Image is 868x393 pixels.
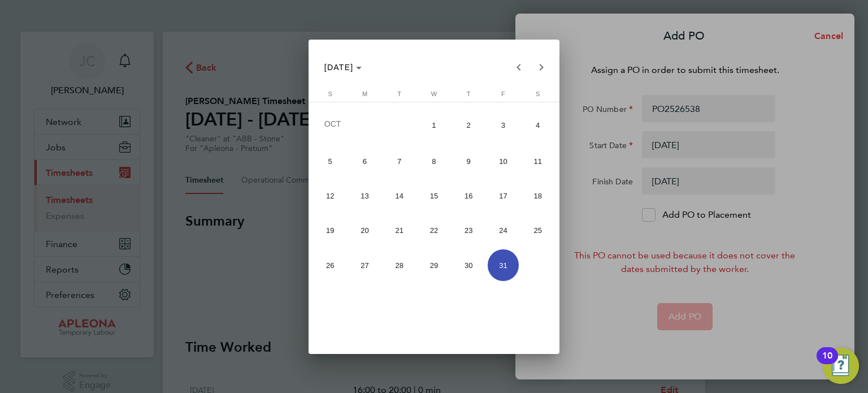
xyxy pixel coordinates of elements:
[453,109,484,142] span: 2
[349,146,380,177] span: 6
[453,146,484,177] span: 9
[486,179,520,213] button: October 17, 2025
[382,213,416,248] button: October 21, 2025
[452,106,486,144] button: October 2, 2025
[348,248,382,282] button: October 27, 2025
[488,249,519,280] span: 31
[507,56,530,79] button: Previous month
[384,215,415,246] span: 21
[488,180,519,211] span: 17
[315,180,346,211] span: 12
[362,90,367,97] span: M
[520,179,555,213] button: October 18, 2025
[349,249,380,280] span: 27
[522,215,553,246] span: 25
[324,63,354,72] span: [DATE]
[522,109,553,142] span: 4
[431,90,437,97] span: W
[520,213,555,248] button: October 25, 2025
[488,146,519,177] span: 10
[382,248,416,282] button: October 28, 2025
[486,248,520,282] button: October 31, 2025
[520,144,555,179] button: October 11, 2025
[453,249,484,280] span: 30
[382,179,416,213] button: October 14, 2025
[467,90,471,97] span: T
[348,179,382,213] button: October 13, 2025
[488,215,519,246] span: 24
[452,248,486,282] button: October 30, 2025
[313,144,348,179] button: October 5, 2025
[418,215,449,246] span: 22
[313,248,348,282] button: October 26, 2025
[320,57,367,77] button: Choose month and year
[313,106,417,144] td: OCT
[522,146,553,177] span: 11
[348,144,382,179] button: October 6, 2025
[418,109,449,142] span: 1
[488,109,519,142] span: 3
[416,248,451,282] button: October 29, 2025
[453,180,484,211] span: 16
[822,356,832,370] div: 10
[416,213,451,248] button: October 22, 2025
[416,106,451,144] button: October 1, 2025
[328,90,332,97] span: S
[382,144,416,179] button: October 7, 2025
[384,180,415,211] span: 14
[536,90,540,97] span: S
[418,180,449,211] span: 15
[486,213,520,248] button: October 24, 2025
[486,144,520,179] button: October 10, 2025
[823,348,859,384] button: Open Resource Center, 10 new notifications
[486,106,520,144] button: October 3, 2025
[315,146,346,177] span: 5
[397,90,401,97] span: T
[522,180,553,211] span: 18
[313,213,348,248] button: October 19, 2025
[416,179,451,213] button: October 15, 2025
[418,249,449,280] span: 29
[452,213,486,248] button: October 23, 2025
[520,106,555,144] button: October 4, 2025
[418,146,449,177] span: 8
[452,179,486,213] button: October 16, 2025
[315,249,346,280] span: 26
[313,179,348,213] button: October 12, 2025
[384,249,415,280] span: 28
[315,215,346,246] span: 19
[452,144,486,179] button: October 9, 2025
[349,180,380,211] span: 13
[416,144,451,179] button: October 8, 2025
[384,146,415,177] span: 7
[453,215,484,246] span: 23
[348,213,382,248] button: October 20, 2025
[349,215,380,246] span: 20
[501,90,505,97] span: F
[530,56,553,79] button: Next month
